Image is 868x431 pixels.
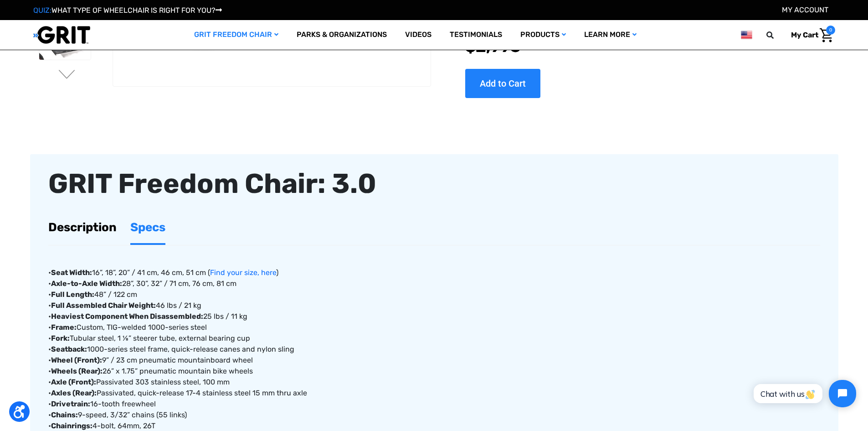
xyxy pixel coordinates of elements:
[51,279,122,288] strong: Axle-to-Axle Width:
[57,70,77,81] button: Go to slide 2 of 3
[51,410,78,419] strong: Chains:
[33,6,222,15] a: QUIZ:WHAT TYPE OF WHEELCHAIR IS RIGHT FOR YOU?
[575,20,646,50] a: Learn More
[744,372,864,415] iframe: Tidio Chat
[791,31,818,39] span: My Cart
[51,421,92,430] strong: Chainrings:
[48,212,117,243] a: Description
[51,334,70,343] strong: Fork:
[741,29,752,41] img: us.png
[33,26,90,44] img: GRIT All-Terrain Wheelchair and Mobility Equipment
[51,345,87,353] strong: Seatback:
[130,212,165,243] a: Specs
[51,323,77,332] strong: Frame:
[210,268,276,277] a: Find your size, here
[51,312,203,321] strong: Heaviest Component When Disassembled:
[51,356,102,364] strong: Wheel (Front):
[51,301,156,310] strong: Full Assembled Chair Weight:
[770,26,784,45] input: Search
[782,5,828,14] a: Account
[511,20,575,50] a: Products
[51,290,94,299] strong: Full Length:
[288,20,396,50] a: Parks & Organizations
[465,37,521,56] span: $2,995
[51,400,90,408] strong: Drivetrain:
[51,378,96,386] strong: Axle (Front):
[820,28,833,42] img: Cart
[48,163,820,204] div: GRIT Freedom Chair: 3.0
[465,68,540,98] input: Add to Cart
[826,26,835,35] span: 0
[784,26,835,45] a: Cart with 0 items
[51,367,103,375] strong: Wheels (Rear):
[33,6,51,15] span: QUIZ:
[51,389,97,397] strong: Axles (Rear):
[51,268,92,277] strong: Seat Width:
[185,20,288,50] a: GRIT Freedom Chair
[441,20,511,50] a: Testimonials
[396,20,441,50] a: Videos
